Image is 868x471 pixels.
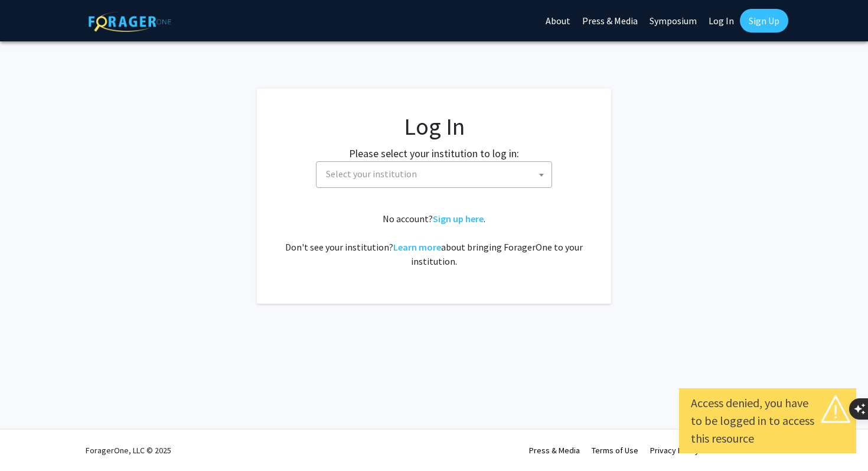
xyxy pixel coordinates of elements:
[529,445,580,456] a: Press & Media
[86,430,171,471] div: ForagerOne, LLC © 2025
[326,168,417,180] span: Select your institution
[280,212,588,268] div: No account? . Don't see your institution? about bringing ForagerOne to your institution.
[433,213,484,225] a: Sign up here
[691,394,844,447] div: Access denied, you have to be logged in to access this resource
[89,11,171,32] img: ForagerOne Logo
[349,145,519,161] label: Please select your institution to log in:
[740,9,788,33] a: Sign Up
[321,162,552,186] span: Select your institution
[592,445,638,456] a: Terms of Use
[393,241,441,253] a: Learn more about bringing ForagerOne to your institution
[650,445,699,456] a: Privacy Policy
[316,161,552,188] span: Select your institution
[280,112,588,141] h1: Log In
